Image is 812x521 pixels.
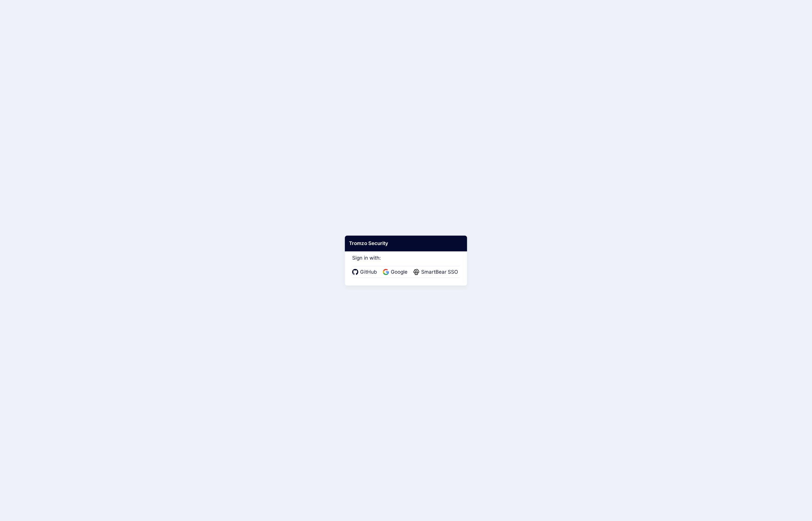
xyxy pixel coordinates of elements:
[389,268,409,276] span: Google
[358,268,379,276] span: GitHub
[352,247,460,278] div: Sign in with:
[413,268,460,276] a: SmartBear SSO
[345,236,467,251] div: Tromzo Security
[352,268,379,276] a: GitHub
[419,268,460,276] span: SmartBear SSO
[383,268,409,276] a: Google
